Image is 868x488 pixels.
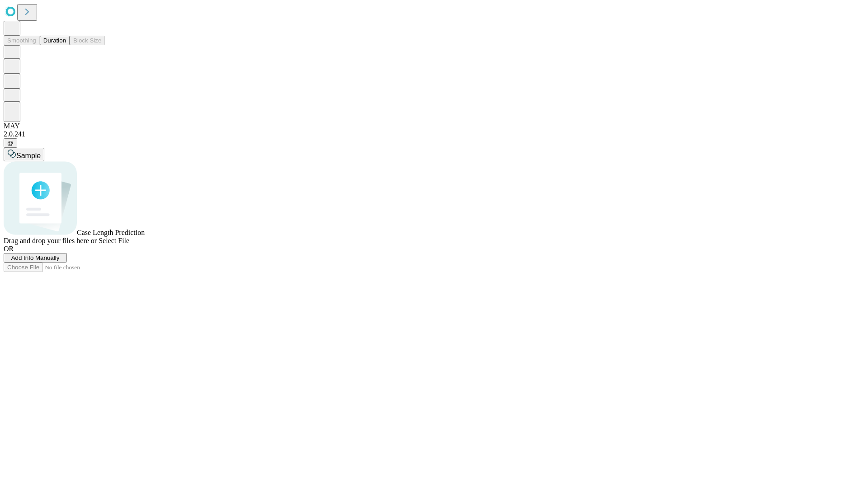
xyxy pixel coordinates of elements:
[4,36,40,45] button: Smoothing
[77,229,145,236] span: Case Length Prediction
[4,138,17,148] button: @
[4,148,44,161] button: Sample
[4,245,14,253] span: OR
[7,140,14,146] span: @
[70,36,105,45] button: Block Size
[4,253,67,263] button: Add Info Manually
[99,237,129,244] span: Select File
[16,152,41,160] span: Sample
[4,237,97,244] span: Drag and drop your files here or
[11,254,60,261] span: Add Info Manually
[4,130,864,138] div: 2.0.241
[40,36,70,45] button: Duration
[4,122,864,130] div: MAY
